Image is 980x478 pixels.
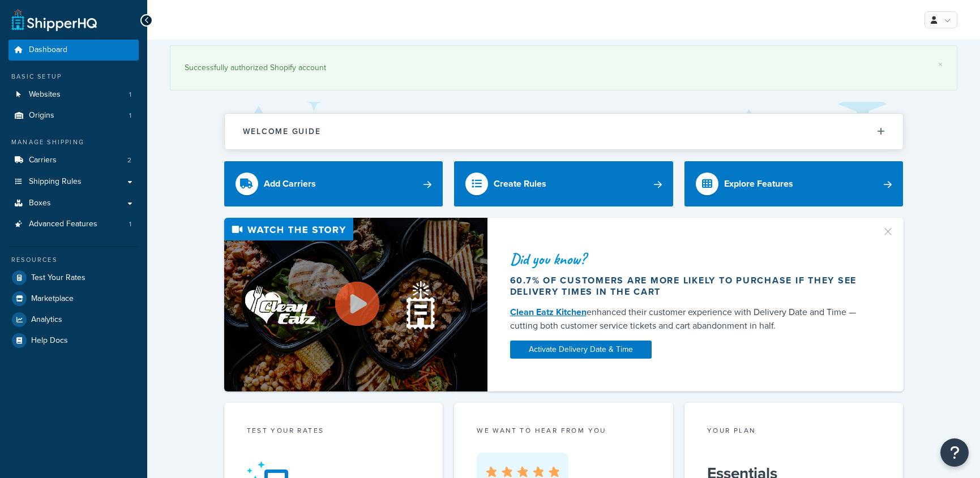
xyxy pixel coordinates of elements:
a: Explore Features [684,161,904,206]
span: Boxes [29,199,51,208]
a: Advanced Features1 [8,214,139,235]
a: Create Rules [454,161,673,206]
li: Advanced Features [8,214,139,235]
img: Video thumbnail [224,218,487,391]
div: 60.7% of customers are more likely to purchase if they see delivery times in the cart [510,275,868,298]
a: Activate Delivery Date & Time [510,341,652,359]
li: Websites [8,84,139,105]
button: Open Resource Center [940,438,969,467]
span: Analytics [31,315,62,325]
a: Websites1 [8,84,139,105]
a: Analytics [8,309,139,330]
a: Marketplace [8,288,139,309]
span: 1 [129,111,131,120]
div: Successfully authorized Shopify account [185,60,943,76]
span: Origins [29,111,54,120]
a: Boxes [8,193,139,214]
a: Origins1 [8,105,139,126]
h2: Welcome Guide [243,127,321,136]
span: 1 [129,219,131,229]
div: Did you know? [510,251,868,267]
p: we want to hear from you [477,425,651,436]
a: Shipping Rules [8,171,139,192]
div: Explore Features [724,176,793,192]
a: Dashboard [8,40,139,61]
a: Clean Eatz Kitchen [510,305,587,318]
span: Shipping Rules [29,177,82,187]
a: Carriers2 [8,150,139,171]
span: 1 [129,90,131,100]
button: Welcome Guide [225,114,903,149]
div: Add Carriers [264,176,316,192]
span: 2 [127,156,131,165]
span: Websites [29,90,61,100]
a: Add Carriers [224,161,443,206]
li: Carriers [8,150,139,171]
li: Origins [8,105,139,126]
div: Your Plan [707,425,881,438]
span: Test Your Rates [31,273,85,283]
div: Test your rates [247,425,421,438]
div: Basic Setup [8,72,139,81]
div: Resources [8,255,139,265]
a: Help Docs [8,330,139,351]
span: Advanced Features [29,219,97,229]
div: Create Rules [494,176,546,192]
span: Dashboard [29,45,67,55]
a: Test Your Rates [8,268,139,288]
span: Help Docs [31,336,68,346]
span: Marketplace [31,294,74,304]
a: × [938,60,943,69]
span: Carriers [29,156,57,165]
div: enhanced their customer experience with Delivery Date and Time — cutting both customer service ti... [510,305,868,333]
div: Manage Shipping [8,137,139,147]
